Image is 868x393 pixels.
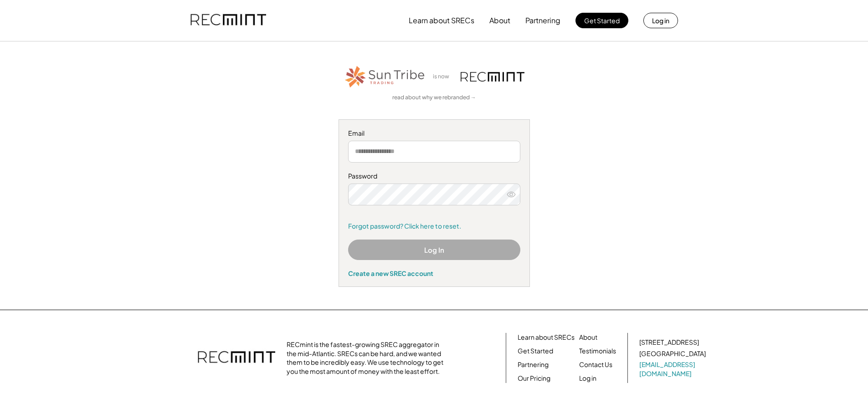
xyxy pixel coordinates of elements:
[489,11,510,30] button: About
[643,13,678,28] button: Log in
[198,342,275,374] img: recmint-logotype%403x.png
[518,374,550,383] a: Our Pricing
[348,240,520,260] button: Log In
[348,172,520,181] div: Password
[518,333,575,342] a: Learn about SRECs
[639,360,708,378] a: [EMAIL_ADDRESS][DOMAIN_NAME]
[431,73,456,81] div: is now
[344,64,426,89] img: STT_Horizontal_Logo%2B-%2BColor.png
[579,347,616,356] a: Testimonials
[461,72,524,82] img: recmint-logotype%403x.png
[579,374,596,383] a: Log in
[525,11,560,30] button: Partnering
[639,349,706,358] div: [GEOGRAPHIC_DATA]
[190,5,266,36] img: recmint-logotype%403x.png
[348,269,520,277] div: Create a new SREC account
[579,333,597,342] a: About
[392,94,476,102] a: read about why we rebranded →
[518,360,549,369] a: Partnering
[287,340,448,376] div: RECmint is the fastest-growing SREC aggregator in the mid-Atlantic. SRECs can be hard, and we wan...
[409,11,474,30] button: Learn about SRECs
[518,347,553,356] a: Get Started
[639,338,699,347] div: [STREET_ADDRESS]
[348,129,520,138] div: Email
[348,222,520,231] a: Forgot password? Click here to reset.
[579,360,612,369] a: Contact Us
[575,13,628,28] button: Get Started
